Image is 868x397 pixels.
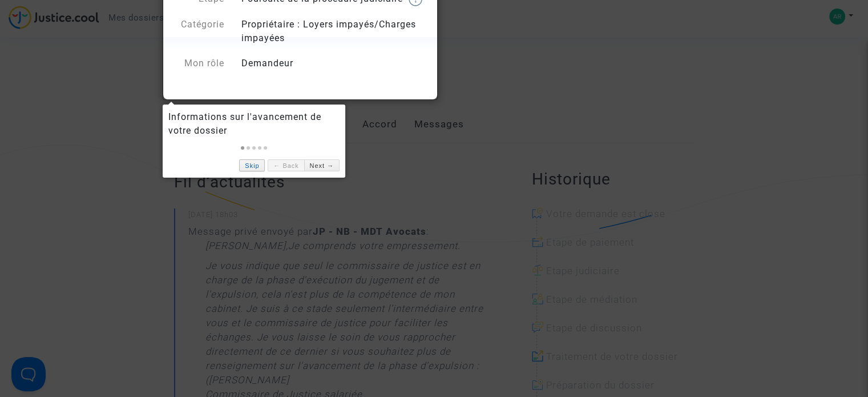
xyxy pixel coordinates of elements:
a: Next → [304,159,340,171]
div: Demandeur [233,57,434,70]
a: Skip [239,159,265,171]
div: Propriétaire : Loyers impayés/Charges impayées [233,18,434,45]
div: Catégorie [165,18,233,45]
div: Mon rôle [165,57,233,70]
a: ← Back [268,159,304,171]
div: Informations sur l'avancement de votre dossier [168,110,340,138]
